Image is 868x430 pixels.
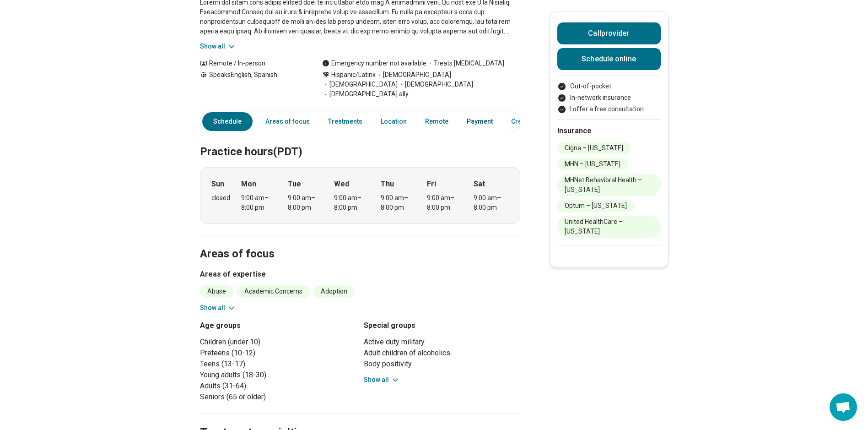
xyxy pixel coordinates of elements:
[830,393,857,421] div: Open chat
[200,348,356,359] li: Preteens (10-12)
[364,320,520,331] h3: Special groups
[381,193,416,212] div: 9:00 am – 8:00 pm
[557,48,661,70] a: Schedule online
[288,179,301,190] strong: Tue
[334,193,369,212] div: 9:00 am – 8:00 pm
[331,70,376,80] span: Hispanic/Latinx
[241,179,256,190] strong: Mon
[211,193,230,203] div: closed
[427,193,462,212] div: 9:00 am – 8:00 pm
[200,269,520,280] h3: Areas of expertise
[376,70,451,80] span: [DEMOGRAPHIC_DATA]
[200,42,236,51] button: Show all
[364,348,520,359] li: Adult children of alcoholics
[557,200,634,212] li: Optum – [US_STATE]
[557,125,661,136] h2: Insurance
[506,112,551,131] a: Credentials
[375,112,412,131] a: Location
[200,370,356,381] li: Young adults (18-30)
[364,337,520,348] li: Active duty military
[557,22,661,44] button: Callprovider
[381,179,394,190] strong: Thu
[322,59,426,68] div: Emergency number not available
[260,112,315,131] a: Areas of focus
[322,80,398,89] span: [DEMOGRAPHIC_DATA]
[322,89,409,99] span: [DEMOGRAPHIC_DATA] ally
[398,80,473,89] span: [DEMOGRAPHIC_DATA]
[557,174,661,196] li: MHNet Behavioral Health – [US_STATE]
[202,112,253,131] a: Schedule
[474,193,509,212] div: 9:00 am – 8:00 pm
[200,320,356,331] h3: Age groups
[237,285,310,298] li: Academic Concerns
[420,112,454,131] a: Remote
[557,142,631,154] li: Cigna – [US_STATE]
[364,375,400,385] button: Show all
[427,179,436,190] strong: Fri
[557,93,661,103] li: In-network insurance
[364,359,520,370] li: Body positivity
[200,224,520,262] h2: Areas of focus
[474,179,485,190] strong: Sat
[200,70,304,99] div: Speaks English, Spanish
[557,82,661,114] ul: Payment options
[200,381,356,392] li: Adults (31-64)
[200,337,356,348] li: Children (under 10)
[200,59,304,68] div: Remote / In-person
[200,303,236,313] button: Show all
[426,59,504,68] span: Treats [MEDICAL_DATA]
[313,285,355,298] li: Adoption
[461,112,498,131] a: Payment
[557,216,661,238] li: United HealthCare – [US_STATE]
[200,122,520,160] h2: Practice hours (PDT)
[241,193,276,212] div: 9:00 am – 8:00 pm
[557,158,628,170] li: MHN – [US_STATE]
[200,167,520,224] div: When does the program meet?
[557,82,661,91] li: Out-of-pocket
[211,179,224,190] strong: Sun
[200,392,356,403] li: Seniors (65 or older)
[288,193,323,212] div: 9:00 am – 8:00 pm
[334,179,349,190] strong: Wed
[557,104,661,114] li: I offer a free consultation
[323,112,368,131] a: Treatments
[200,359,356,370] li: Teens (13-17)
[200,285,233,298] li: Abuse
